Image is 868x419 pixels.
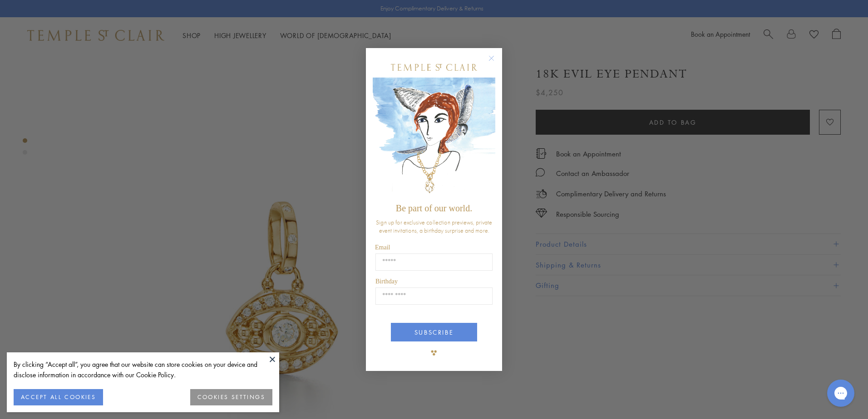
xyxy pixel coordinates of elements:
[391,323,477,341] button: SUBSCRIBE
[376,218,492,234] span: Sign up for exclusive collection previews, private event invitations, a birthday surprise and more.
[375,278,398,285] span: Birthday
[375,244,390,251] span: Email
[490,57,502,68] button: Close dialog
[396,203,472,213] span: Be part of our world.
[425,344,443,362] img: TSC
[823,376,859,410] iframe: Gorgias live chat messenger
[375,253,493,271] input: Email
[14,389,103,405] button: ACCEPT ALL COOKIES
[373,78,495,199] img: c4a9eb12-d91a-4d4a-8ee0-386386f4f338.jpeg
[14,359,272,380] div: By clicking “Accept all”, you agree that our website can store cookies on your device and disclos...
[391,64,477,71] img: Temple St. Clair
[190,389,272,405] button: COOKIES SETTINGS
